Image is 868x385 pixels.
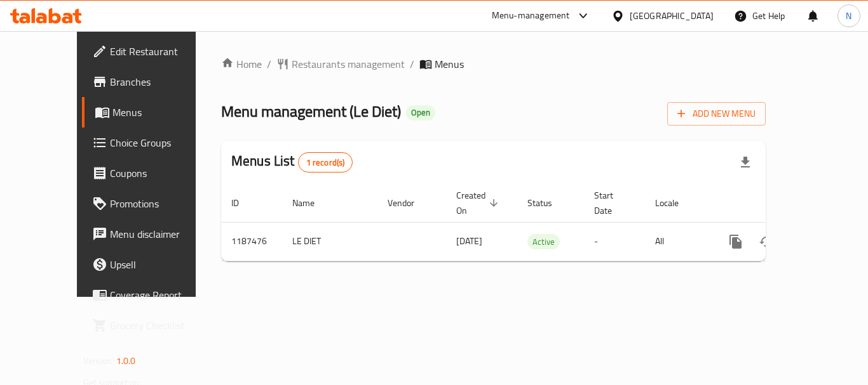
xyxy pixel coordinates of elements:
[527,235,560,249] span: Active
[110,287,212,303] span: Coverage Report
[221,97,401,126] span: Menu management ( Le Diet )
[231,195,255,211] span: ID
[456,188,502,218] span: Created On
[110,135,212,150] span: Choice Groups
[112,105,212,120] span: Menus
[492,8,570,23] div: Menu-management
[298,152,353,173] div: Total records count
[231,152,353,173] h2: Menus List
[221,56,766,72] nav: breadcrumb
[221,184,853,261] table: enhanced table
[584,222,645,261] td: -
[221,222,282,261] td: 1187476
[82,280,222,310] a: Coverage Report
[110,226,212,242] span: Menu disclaimer
[292,56,405,72] span: Restaurants management
[527,234,560,249] div: Active
[299,157,353,169] span: 1 record(s)
[110,44,212,59] span: Edit Restaurant
[82,67,222,97] a: Branches
[82,188,222,219] a: Promotions
[645,222,710,261] td: All
[116,353,136,369] span: 1.0.0
[710,184,853,223] th: Actions
[82,36,222,67] a: Edit Restaurant
[221,56,262,72] a: Home
[110,257,212,272] span: Upsell
[82,310,222,341] a: Grocery Checklist
[83,353,114,369] span: Version:
[82,249,222,280] a: Upsell
[110,318,212,333] span: Grocery Checklist
[82,158,222,188] a: Coupons
[721,226,751,257] button: more
[110,196,212,211] span: Promotions
[751,226,782,257] button: Change Status
[527,195,569,211] span: Status
[406,105,435,121] div: Open
[456,233,482,249] span: [DATE]
[82,97,222,127] a: Menus
[730,147,761,178] div: Export file
[82,127,222,158] a: Choice Groups
[655,195,695,211] span: Locale
[110,166,212,181] span: Coupons
[388,195,431,211] span: Vendor
[594,188,630,218] span: Start Date
[677,106,756,122] span: Add New Menu
[435,56,464,72] span: Menus
[667,102,766,126] button: Add New Menu
[410,56,414,72] li: /
[82,219,222,249] a: Menu disclaimer
[406,107,435,118] span: Open
[292,195,331,211] span: Name
[276,56,405,72] a: Restaurants management
[282,222,377,261] td: LE DIET
[630,9,714,23] div: [GEOGRAPHIC_DATA]
[846,9,851,23] span: N
[267,56,271,72] li: /
[110,74,212,89] span: Branches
